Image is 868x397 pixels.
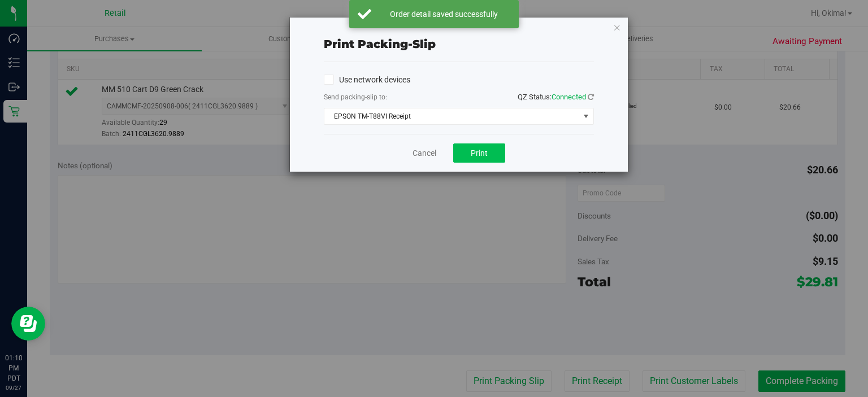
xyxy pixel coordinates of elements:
[518,93,594,101] span: QZ Status:
[11,307,45,341] iframe: Resource center
[552,93,586,101] span: Connected
[324,92,387,102] label: Send packing-slip to:
[413,147,436,159] a: Cancel
[579,108,593,124] span: select
[377,8,510,20] div: Order detail saved successfully
[324,37,436,51] span: Print packing-slip
[324,74,410,86] label: Use network devices
[453,143,505,163] button: Print
[324,108,579,124] span: EPSON TM-T88VI Receipt
[471,149,488,158] span: Print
